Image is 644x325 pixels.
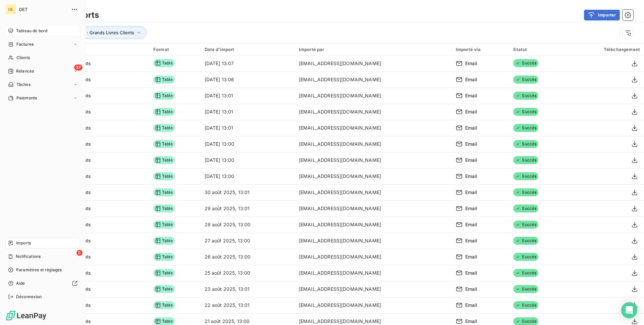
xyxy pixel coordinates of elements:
td: [EMAIL_ADDRESS][DOMAIN_NAME] [295,217,452,233]
span: OET [19,7,67,12]
div: Import [32,46,145,52]
span: Table [153,221,175,229]
span: Imports [16,240,31,246]
div: Open Intercom Messenger [621,302,637,318]
td: [EMAIL_ADDRESS][DOMAIN_NAME] [295,297,452,313]
span: Succès [513,204,538,213]
span: Table [153,204,175,213]
td: [EMAIL_ADDRESS][DOMAIN_NAME] [295,152,452,168]
span: Déconnexion [16,294,42,300]
span: Table [153,269,175,277]
span: Email [465,125,478,131]
td: [DATE] 13:00 [201,168,295,184]
span: Table [153,156,175,164]
span: Table [153,301,175,309]
button: Importer [584,10,620,20]
td: [EMAIL_ADDRESS][DOMAIN_NAME] [295,136,452,152]
span: Email [465,237,478,244]
div: Statut [513,47,563,52]
a: Aide [5,278,80,289]
td: [EMAIL_ADDRESS][DOMAIN_NAME] [295,104,452,120]
span: Table [153,285,175,293]
td: [EMAIL_ADDRESS][DOMAIN_NAME] [295,281,452,297]
span: Succès [513,301,538,309]
span: Succès [513,269,538,277]
span: Succès [513,108,538,116]
td: [DATE] 13:00 [201,152,295,168]
span: Email [465,221,478,228]
span: Email [465,76,478,83]
td: [EMAIL_ADDRESS][DOMAIN_NAME] [295,55,452,72]
span: Relances [16,68,34,74]
td: [DATE] 13:01 [201,120,295,136]
span: Type d’import : Grands Livres Clients [57,30,134,35]
td: 22 août 2025, 13:01 [201,297,295,313]
span: Table [153,172,175,180]
span: Email [465,318,478,325]
span: Email [465,189,478,196]
span: Email [465,205,478,212]
span: Table [153,124,175,132]
span: Email [465,286,478,292]
td: 30 août 2025, 13:01 [201,184,295,200]
span: Succès [513,92,538,100]
span: Succès [513,237,538,245]
td: [EMAIL_ADDRESS][DOMAIN_NAME] [295,120,452,136]
span: Succès [513,59,538,67]
span: Email [465,141,478,147]
span: Succès [513,156,538,164]
span: Email [465,253,478,260]
span: Table [153,92,175,100]
td: [EMAIL_ADDRESS][DOMAIN_NAME] [295,249,452,265]
td: 23 août 2025, 13:01 [201,281,295,297]
span: Email [465,92,478,99]
span: Email [465,60,478,67]
span: Succès [513,221,538,229]
span: Email [465,157,478,164]
span: Table [153,59,175,67]
span: Succès [513,124,538,132]
div: Date d’import [205,47,291,52]
td: [DATE] 13:01 [201,104,295,120]
td: [EMAIL_ADDRESS][DOMAIN_NAME] [295,88,452,104]
span: 5 [76,250,83,256]
span: Paramètres et réglages [16,267,62,273]
td: [DATE] 13:07 [201,55,295,72]
td: [EMAIL_ADDRESS][DOMAIN_NAME] [295,200,452,217]
span: Table [153,140,175,148]
span: Tableau de bord [16,28,47,34]
td: [EMAIL_ADDRESS][DOMAIN_NAME] [295,168,452,184]
td: [EMAIL_ADDRESS][DOMAIN_NAME] [295,184,452,200]
span: Succès [513,253,538,261]
div: Téléchargement [571,47,640,52]
div: Importé par [299,47,448,52]
td: 27 août 2025, 13:00 [201,233,295,249]
span: Table [153,108,175,116]
span: Tâches [16,82,31,88]
span: Table [153,188,175,196]
td: 28 août 2025, 13:00 [201,217,295,233]
span: Succès [513,172,538,180]
span: Succès [513,76,538,84]
td: [EMAIL_ADDRESS][DOMAIN_NAME] [295,265,452,281]
span: Table [153,253,175,261]
span: Email [465,173,478,180]
div: Importé via [456,47,505,52]
span: Email [465,302,478,309]
button: Type d’import : Grands Livres Clients [48,26,147,39]
span: Paiements [16,95,37,101]
span: Table [153,237,175,245]
span: Succès [513,140,538,148]
td: 26 août 2025, 13:00 [201,249,295,265]
div: OE [5,4,16,15]
td: 29 août 2025, 13:01 [201,200,295,217]
td: [EMAIL_ADDRESS][DOMAIN_NAME] [295,233,452,249]
span: Notifications [16,253,41,260]
td: [DATE] 13:00 [201,136,295,152]
td: 25 août 2025, 13:00 [201,265,295,281]
td: [DATE] 13:01 [201,88,295,104]
span: Email [465,108,478,115]
span: Clients [16,55,30,61]
span: Aide [16,280,25,286]
span: Email [465,270,478,276]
